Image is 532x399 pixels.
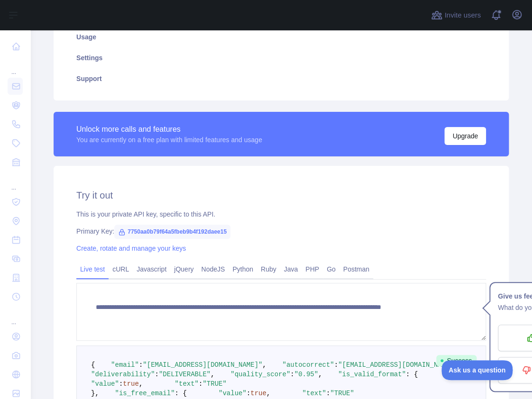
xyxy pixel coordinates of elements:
span: "value" [91,380,119,388]
span: }, [91,390,99,397]
span: , [318,371,322,378]
a: Settings [65,47,497,68]
a: PHP [302,262,323,277]
span: , [211,371,214,378]
span: "[EMAIL_ADDRESS][DOMAIN_NAME]" [338,361,458,369]
span: : [119,380,123,388]
span: "quality_score" [230,371,290,378]
h2: Try it out [76,189,486,202]
span: "DELIVERABLE" [159,371,211,378]
a: Python [229,262,257,277]
div: ... [8,307,23,326]
a: Postman [339,262,373,277]
span: Success [436,355,477,366]
span: : [290,371,294,378]
a: Java [280,262,302,277]
span: "[EMAIL_ADDRESS][DOMAIN_NAME]" [143,361,262,369]
a: Javascript [133,262,170,277]
span: "value" [219,390,247,397]
span: : [199,380,202,388]
span: : [139,361,143,369]
span: "TRUE" [330,390,354,397]
a: Go [323,262,339,277]
span: : [326,390,330,397]
div: This is your private API key, specific to this API. [76,209,486,219]
span: : [155,371,158,378]
span: true [123,380,139,388]
span: : { [174,390,186,397]
span: "email" [111,361,139,369]
a: jQuery [170,262,197,277]
div: Primary Key: [76,227,486,236]
span: { [91,361,95,369]
span: "text" [174,380,198,388]
a: Usage [65,27,497,47]
a: Create, rotate and manage your keys [76,245,186,252]
span: true [250,390,266,397]
span: : [247,390,250,397]
span: : { [406,371,418,378]
iframe: Toggle Customer Support [441,360,513,380]
button: Invite users [429,8,483,23]
a: Support [65,68,497,89]
span: : [334,361,338,369]
a: Ruby [257,262,280,277]
span: , [262,361,266,369]
span: , [266,390,270,397]
span: "0.95" [294,371,318,378]
button: Upgrade [444,127,486,145]
span: 7750aa0b79f64a5fbeb9b4f192daee15 [114,225,230,239]
span: "text" [302,390,326,397]
span: Invite users [444,10,481,21]
div: Unlock more calls and features [76,124,262,135]
span: "is_valid_format" [338,371,406,378]
span: , [139,380,143,388]
div: ... [8,172,23,191]
div: ... [8,57,23,76]
a: NodeJS [197,262,229,277]
span: "deliverability" [91,371,155,378]
span: "is_free_email" [115,390,174,397]
a: Live test [76,262,109,277]
span: "TRUE" [202,380,226,388]
div: You are currently on a free plan with limited features and usage [76,135,262,145]
a: cURL [109,262,133,277]
span: "autocorrect" [282,361,334,369]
